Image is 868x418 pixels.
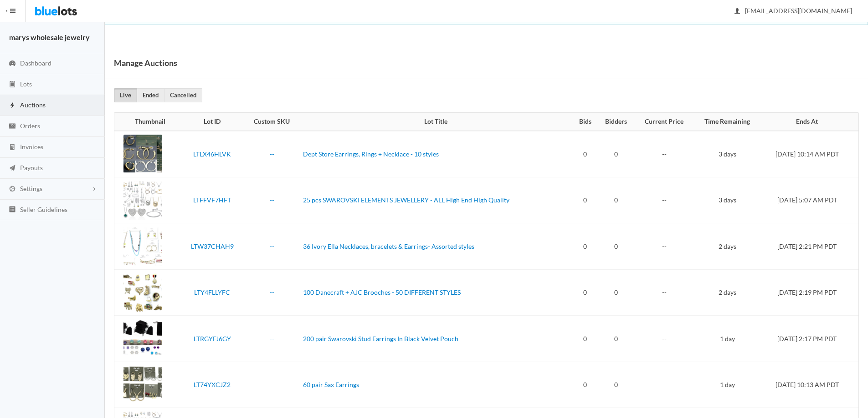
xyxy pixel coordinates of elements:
td: 0 [573,131,598,177]
span: Orders [20,122,40,130]
th: Time Remaining [693,113,761,131]
th: Current Price [635,113,693,131]
td: 3 days [693,177,761,223]
a: 25 pcs SWAROVSKI ELEMENTS JEWELLERY - ALL High End High Quality [303,196,509,204]
td: [DATE] 2:17 PM PDT [761,316,858,362]
span: Dashboard [20,59,51,67]
a: LTRGYFJ6GY [194,335,231,342]
span: Lots [20,80,32,88]
th: Bids [573,113,598,131]
td: 1 day [693,316,761,362]
span: Seller Guidelines [20,206,67,213]
td: [DATE] 10:13 AM PDT [761,362,858,408]
th: Lot Title [299,113,572,131]
td: 2 days [693,223,761,270]
a: 36 Ivory Ella Necklaces, bracelets & Earrings- Assorted styles [303,242,474,250]
td: 0 [598,269,635,316]
th: Thumbnail [114,113,180,131]
ion-icon: calculator [8,143,17,152]
td: 0 [573,269,598,316]
td: [DATE] 2:19 PM PDT [761,269,858,316]
a: 200 pair Swarovski Stud Earrings In Black Velvet Pouch [303,335,458,342]
td: -- [635,316,693,362]
ion-icon: cog [8,185,17,194]
span: Auctions [20,101,46,109]
td: 0 [598,177,635,223]
td: [DATE] 10:14 AM PDT [761,131,858,177]
td: -- [635,223,693,270]
td: [DATE] 5:07 AM PDT [761,177,858,223]
ion-icon: paper plane [8,164,17,173]
span: Invoices [20,143,43,151]
ion-icon: cash [8,122,17,131]
a: -- [270,288,274,296]
span: Settings [20,185,42,192]
a: LTY4FLLYFC [194,288,230,296]
td: 0 [598,316,635,362]
a: 60 pair Sax Earrings [303,381,359,388]
a: LT74YXCJZ2 [194,381,231,388]
th: Lot ID [180,113,244,131]
a: Dept Store Earrings, Rings + Necklace - 10 styles [303,150,439,158]
td: 0 [598,223,635,270]
td: -- [635,362,693,408]
ion-icon: flash [8,101,17,110]
td: 1 day [693,362,761,408]
a: Ended [137,88,164,102]
strong: marys wholesale jewelry [9,33,90,41]
th: Custom SKU [244,113,299,131]
a: -- [270,381,274,388]
th: Bidders [598,113,635,131]
a: LTFFVF7HFT [193,196,231,204]
td: -- [635,177,693,223]
td: [DATE] 2:21 PM PDT [761,223,858,270]
span: Payouts [20,164,43,171]
a: 100 Danecraft + AJC Brooches - 50 DIFFERENT STYLES [303,288,461,296]
ion-icon: clipboard [8,81,17,89]
td: -- [635,131,693,177]
a: LTLX46HLVK [193,150,231,158]
a: Cancelled [164,88,202,102]
a: -- [270,335,274,342]
td: 3 days [693,131,761,177]
th: Ends At [761,113,858,131]
ion-icon: speedometer [8,60,17,68]
span: [EMAIL_ADDRESS][DOMAIN_NAME] [735,7,852,15]
ion-icon: person [733,7,742,16]
ion-icon: list box [8,206,17,214]
td: 0 [598,131,635,177]
a: -- [270,196,274,204]
h1: Manage Auctions [114,56,177,70]
td: 0 [573,362,598,408]
td: 0 [573,177,598,223]
td: -- [635,269,693,316]
td: 0 [573,223,598,270]
td: 0 [598,362,635,408]
td: 2 days [693,269,761,316]
td: 0 [573,316,598,362]
a: Live [114,88,137,102]
a: LTW37CHAH9 [191,242,234,250]
a: -- [270,150,274,158]
a: -- [270,242,274,250]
